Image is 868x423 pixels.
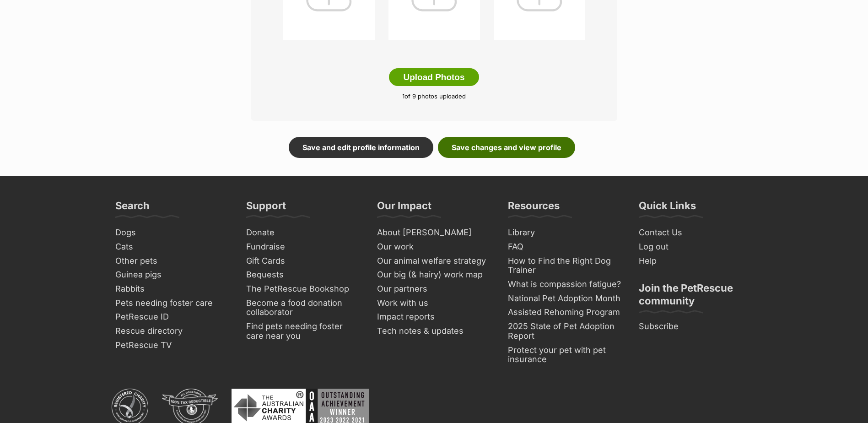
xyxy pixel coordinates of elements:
a: Bequests [243,268,364,282]
a: Help [635,254,757,268]
a: How to Find the Right Dog Trainer [504,254,626,277]
h3: Search [115,199,150,217]
h3: Resources [508,199,560,217]
a: Log out [635,240,757,254]
a: 2025 State of Pet Adoption Report [504,320,626,343]
a: Tech notes & updates [373,324,495,338]
a: Our partners [373,282,495,296]
a: Guinea pigs [112,268,233,282]
a: Cats [112,240,233,254]
a: Pets needing foster care [112,296,233,310]
h3: Support [246,199,286,217]
a: Work with us [373,296,495,310]
a: The PetRescue Bookshop [243,282,364,296]
h3: Join the PetRescue community [639,282,753,313]
a: Gift Cards [243,254,364,268]
a: Library [504,226,626,240]
a: About [PERSON_NAME] [373,226,495,240]
a: Protect your pet with pet insurance [504,343,626,367]
button: Upload Photos [389,68,479,87]
a: Impact reports [373,310,495,324]
span: 1 [402,92,404,100]
a: Our work [373,240,495,254]
a: Save changes and view profile [438,137,575,158]
h3: Quick Links [639,199,696,217]
a: Become a food donation collaborator [243,296,364,320]
a: What is compassion fatigue? [504,277,626,292]
a: Rescue directory [112,324,233,338]
a: National Pet Adoption Month [504,292,626,306]
a: Subscribe [635,320,757,334]
p: of 9 photos uploaded [265,92,604,101]
a: Rabbits [112,282,233,296]
a: Fundraise [243,240,364,254]
a: Our animal welfare strategy [373,254,495,268]
a: PetRescue ID [112,310,233,324]
a: Other pets [112,254,233,268]
h3: Our Impact [377,199,431,217]
a: Assisted Rehoming Program [504,305,626,320]
a: Dogs [112,226,233,240]
a: PetRescue TV [112,338,233,352]
a: Our big (& hairy) work map [373,268,495,282]
a: FAQ [504,240,626,254]
a: Save and edit profile information [289,137,433,158]
a: Find pets needing foster care near you [243,320,364,343]
a: Contact Us [635,226,757,240]
a: Donate [243,226,364,240]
